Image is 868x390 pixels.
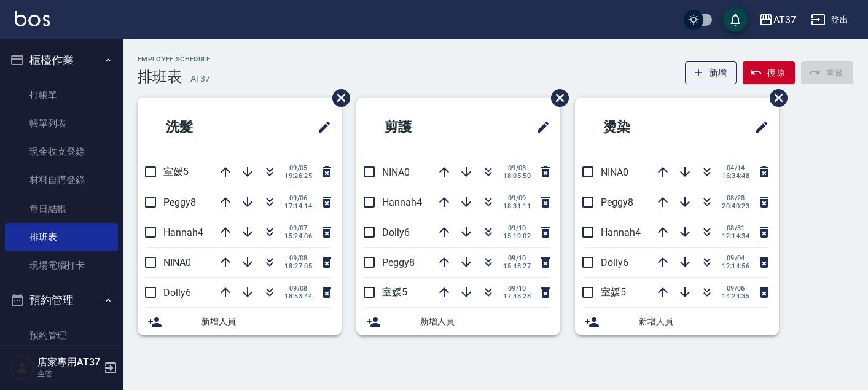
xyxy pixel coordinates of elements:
[722,284,749,292] span: 09/06
[503,232,531,240] span: 15:19:02
[575,308,779,335] div: 新增人員
[284,164,312,172] span: 09/05
[138,308,342,335] div: 新增人員
[601,286,626,298] span: 室媛5
[639,315,769,328] span: 新增人員
[754,7,801,33] button: AT37
[323,80,352,116] span: 刪除班表
[284,202,312,210] span: 17:14:14
[503,172,531,180] span: 18:05:50
[722,172,749,180] span: 16:34:48
[366,105,479,149] h2: 剪護
[284,194,312,202] span: 09/06
[503,292,531,300] span: 17:48:28
[528,112,550,142] span: 修改班表的標題
[284,284,312,292] span: 09/08
[5,284,118,316] button: 預約管理
[356,308,560,335] div: 新增人員
[503,262,531,270] span: 15:48:27
[503,224,531,232] span: 09/10
[5,109,118,138] a: 帳單列表
[382,257,415,268] span: Peggy8
[37,356,100,369] h5: 店家專用AT37
[138,55,211,63] h2: Employee Schedule
[5,81,118,109] a: 打帳單
[503,254,531,262] span: 09/10
[182,72,210,85] h6: — AT37
[382,197,422,208] span: Hannah4
[601,257,628,268] span: Dolly6
[5,223,118,251] a: 排班表
[284,232,312,240] span: 15:24:06
[5,44,118,76] button: 櫃檯作業
[5,166,118,194] a: 材料自購登錄
[685,61,737,84] button: 新增
[163,287,191,298] span: Dolly6
[163,197,196,208] span: Peggy8
[503,164,531,172] span: 09/08
[382,286,407,298] span: 室媛5
[420,315,550,328] span: 新增人員
[5,321,118,349] a: 預約管理
[503,284,531,292] span: 09/10
[5,195,118,223] a: 每日結帳
[5,138,118,166] a: 現金收支登錄
[722,164,749,172] span: 04/14
[585,105,698,149] h2: 燙染
[760,80,789,116] span: 刪除班表
[5,251,118,279] a: 現場電腦打卡
[601,197,633,208] span: Peggy8
[284,254,312,262] span: 09/08
[722,202,749,210] span: 20:40:23
[601,166,628,178] span: NINA0
[601,227,641,238] span: Hannah4
[10,356,34,380] img: Person
[201,315,332,328] span: 新增人員
[723,7,748,32] button: save
[806,9,853,31] button: 登出
[37,369,100,380] p: 主管
[542,80,571,116] span: 刪除班表
[382,166,410,178] span: NINA0
[722,254,749,262] span: 09/04
[773,12,796,28] div: AT37
[163,257,191,268] span: NINA0
[163,166,189,177] span: 室媛5
[284,262,312,270] span: 18:27:05
[382,227,410,238] span: Dolly6
[503,194,531,202] span: 09/09
[747,112,769,142] span: 修改班表的標題
[503,202,531,210] span: 18:31:11
[722,262,749,270] span: 12:14:56
[284,292,312,300] span: 18:53:44
[163,227,203,238] span: Hannah4
[138,68,182,85] h3: 排班表
[147,105,260,149] h2: 洗髮
[284,172,312,180] span: 19:26:25
[722,194,749,202] span: 08/28
[722,224,749,232] span: 08/31
[310,112,332,142] span: 修改班表的標題
[743,61,795,84] button: 復原
[722,232,749,240] span: 12:14:34
[284,224,312,232] span: 09/07
[722,292,749,300] span: 14:24:35
[15,11,50,26] img: Logo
